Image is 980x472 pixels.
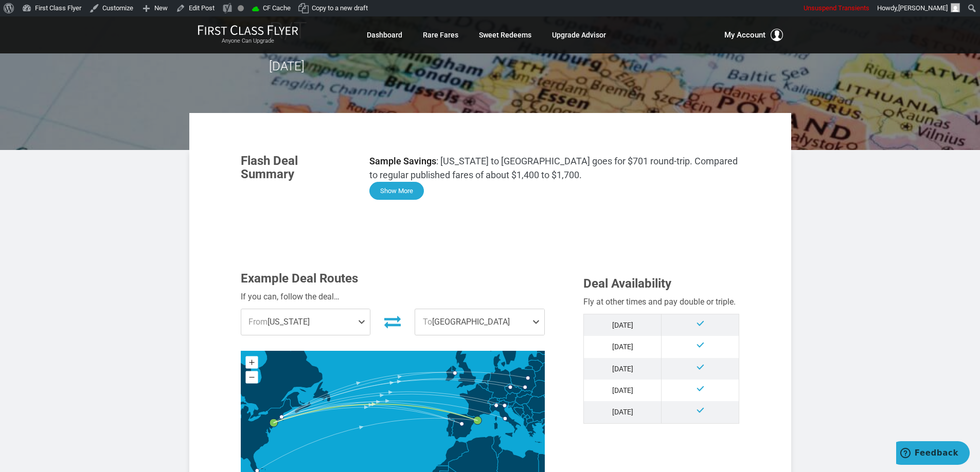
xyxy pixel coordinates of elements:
[437,440,469,465] path: Morocco
[724,29,765,41] span: My Account
[423,26,458,44] a: Rare Fares
[526,376,534,380] g: Warsaw
[480,373,491,385] path: Netherlands
[241,154,354,181] h3: Flash Deal Summary
[492,435,503,458] path: Tunisia
[367,26,402,44] a: Dashboard
[473,416,488,424] g: Barcelona
[528,360,543,371] path: Lithuania
[531,378,579,410] path: Ukraine
[497,392,517,402] path: Austria
[241,290,545,304] div: If you can, follow the deal…
[584,380,662,401] td: [DATE]
[453,371,461,375] g: Dublin
[526,418,533,423] path: Macedonia
[503,403,511,407] g: Venice
[525,414,530,420] path: Kosovo
[584,336,662,357] td: [DATE]
[452,349,476,389] path: United Kingdom
[459,383,497,421] path: France
[248,317,268,327] span: From
[528,352,547,363] path: Latvia
[487,388,488,391] path: Luxembourg
[523,417,528,427] path: Albania
[270,419,284,427] g: New York
[896,441,970,467] iframe: Opens a widget where you can find more information
[509,367,536,392] path: Poland
[898,4,948,12] span: [PERSON_NAME]
[279,414,288,419] g: Boston
[488,397,500,405] path: Switzerland
[508,385,517,389] g: Prague
[517,390,532,397] path: Slovakia
[522,404,533,418] path: Serbia
[583,295,739,309] div: Fly at other times and pay double or triple.
[583,276,671,291] span: Deal Availability
[423,317,432,327] span: To
[523,385,532,389] g: Krakow
[521,413,526,420] path: Montenegro
[514,407,524,417] path: Bosnia and Herzegovina
[198,25,298,45] a: First Class FlyerAnyone Can Upgrade
[526,420,543,443] path: Greece
[446,418,454,437] path: Portugal
[415,309,544,335] span: [GEOGRAPHIC_DATA]
[515,394,532,405] path: Hungary
[269,59,305,73] time: [DATE]
[241,271,358,286] span: Example Deal Routes
[479,26,531,44] a: Sweet Redeems
[494,403,503,407] g: Milan
[804,4,869,12] span: Unsuspend Transients
[369,182,424,200] button: Show More
[552,26,606,44] a: Upgrade Advisor
[378,310,407,333] button: Invert Route Direction
[241,309,370,335] span: [US_STATE]
[505,384,522,394] path: Czech Republic
[508,401,516,406] path: Slovenia
[447,412,480,440] path: Spain
[198,37,298,45] small: Anyone Can Upgrade
[493,353,506,367] path: Denmark
[369,154,740,182] p: : [US_STATE] to [GEOGRAPHIC_DATA] goes for $701 round-trip. Compared to regular published fares o...
[584,358,662,380] td: [DATE]
[584,314,662,336] td: [DATE]
[478,382,488,390] path: Belgium
[584,401,662,423] td: [DATE]
[488,366,512,399] path: Germany
[531,411,548,422] path: Bulgaria
[369,156,436,166] strong: Sample Savings
[526,395,551,413] path: Romania
[198,25,298,35] img: First Class Flyer
[724,29,783,41] button: My Account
